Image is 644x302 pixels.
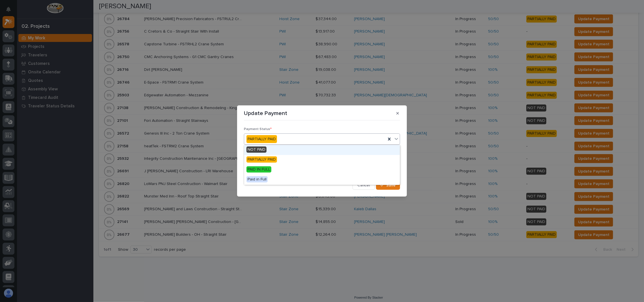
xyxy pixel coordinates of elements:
div: Paid in Full [244,175,400,185]
span: Paid in Full [246,176,268,182]
div: PARTIALLY PAID [246,135,277,143]
button: Cancel [353,181,375,190]
span: Save [386,183,396,188]
span: Payment Status [244,127,272,131]
span: PARTIALLY PAID [246,156,277,163]
span: NOT PAID [246,146,267,153]
span: Cancel [357,183,370,188]
div: NOT PAID [244,145,400,155]
div: PAID IN FULL [244,165,400,175]
div: PARTIALLY PAID [244,155,400,165]
p: Update Payment [244,110,287,117]
span: PAID IN FULL [246,166,271,173]
button: Save [376,181,400,190]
